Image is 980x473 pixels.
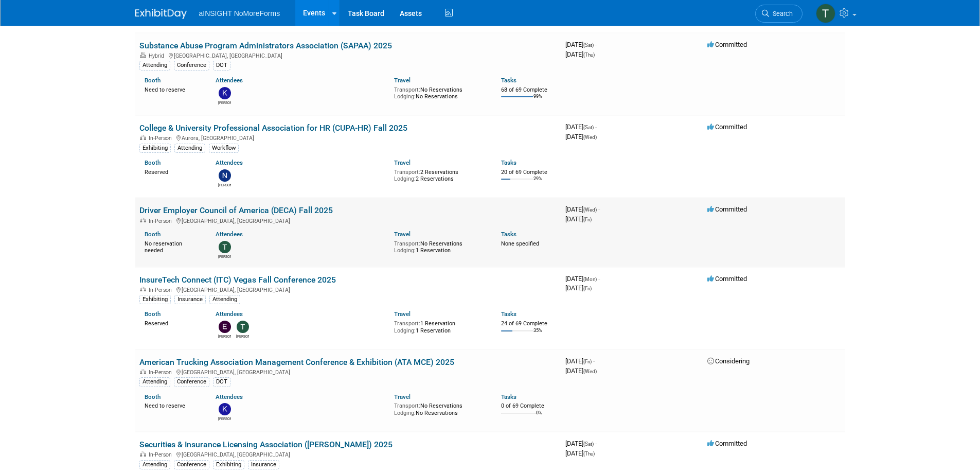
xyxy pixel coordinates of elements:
[598,205,600,213] span: -
[707,275,747,283] span: Committed
[139,450,557,458] div: [GEOGRAPHIC_DATA], [GEOGRAPHIC_DATA]
[707,205,747,213] span: Committed
[218,182,231,188] div: Nichole Brown
[583,52,595,58] span: (Thu)
[583,134,597,140] span: (Wed)
[149,369,175,376] span: In-Person
[140,287,146,292] img: In-Person Event
[139,216,557,224] div: [GEOGRAPHIC_DATA], [GEOGRAPHIC_DATA]
[174,460,209,469] div: Conference
[394,93,416,100] span: Lodging:
[394,86,420,93] span: Transport:
[236,333,249,339] div: Teresa Papanicolaou
[501,240,539,247] span: None specified
[394,320,420,327] span: Transport:
[140,451,146,457] img: In-Person Event
[248,460,279,469] div: Insurance
[140,218,146,223] img: In-Person Event
[583,369,597,374] span: (Wed)
[501,86,557,94] div: 68 of 69 Complete
[816,4,835,23] img: Teresa Papanicolaou
[174,61,209,70] div: Conference
[533,94,542,108] td: 99%
[583,286,592,291] span: (Fri)
[216,393,243,400] a: Attendees
[216,310,243,318] a: Attendees
[145,310,161,318] a: Booth
[501,231,516,238] a: Tasks
[218,253,231,259] div: Teresa Papanicolaou
[769,10,793,17] span: Search
[598,275,600,283] span: -
[533,328,542,342] td: 35%
[145,167,201,176] div: Reserved
[583,451,595,457] span: (Thu)
[149,451,175,458] span: In-Person
[533,176,542,190] td: 29%
[209,295,240,304] div: Attending
[394,247,416,254] span: Lodging:
[145,84,201,94] div: Need to reserve
[139,275,336,285] a: InsureTech Connect (ITC) Vegas Fall Conference 2025
[565,133,597,141] span: [DATE]
[394,231,411,238] a: Travel
[707,41,747,48] span: Committed
[501,402,557,410] div: 0 of 69 Complete
[565,41,597,48] span: [DATE]
[501,159,516,166] a: Tasks
[213,460,244,469] div: Exhibiting
[394,400,486,416] div: No Reservations No Reservations
[501,310,516,318] a: Tasks
[139,51,557,59] div: [GEOGRAPHIC_DATA], [GEOGRAPHIC_DATA]
[394,393,411,400] a: Travel
[565,275,600,283] span: [DATE]
[145,77,161,84] a: Booth
[149,287,175,293] span: In-Person
[216,159,243,166] a: Attendees
[139,123,407,133] a: College & University Professional Association for HR (CUPA-HR) Fall 2025
[218,333,231,339] div: Eric Guimond
[145,159,161,166] a: Booth
[501,77,516,84] a: Tasks
[565,205,600,213] span: [DATE]
[140,369,146,374] img: In-Person Event
[219,403,231,415] img: Kate Silvas
[583,42,594,48] span: (Sat)
[583,207,597,213] span: (Wed)
[593,357,595,365] span: -
[394,410,416,416] span: Lodging:
[707,440,747,447] span: Committed
[536,410,542,424] td: 0%
[394,310,411,318] a: Travel
[237,321,249,333] img: Teresa Papanicolaou
[501,320,557,327] div: 24 of 69 Complete
[707,123,747,131] span: Committed
[394,240,420,247] span: Transport:
[565,50,595,58] span: [DATE]
[218,99,231,106] div: Kate Silvas
[149,52,167,59] span: Hybrid
[213,377,230,387] div: DOT
[394,167,486,183] div: 2 Reservations 2 Reservations
[565,123,597,131] span: [DATE]
[755,5,803,23] a: Search
[140,135,146,140] img: In-Person Event
[707,357,750,365] span: Considering
[394,77,411,84] a: Travel
[219,241,231,253] img: Teresa Papanicolaou
[139,460,170,469] div: Attending
[595,440,597,447] span: -
[135,9,187,19] img: ExhibitDay
[565,440,597,447] span: [DATE]
[565,357,595,365] span: [DATE]
[394,169,420,176] span: Transport:
[394,238,486,254] div: No Reservations 1 Reservation
[394,176,416,182] span: Lodging:
[595,123,597,131] span: -
[565,367,597,375] span: [DATE]
[139,133,557,142] div: Aurora, [GEOGRAPHIC_DATA]
[139,367,557,376] div: [GEOGRAPHIC_DATA], [GEOGRAPHIC_DATA]
[583,359,592,364] span: (Fri)
[145,400,201,410] div: Need to reserve
[139,377,170,387] div: Attending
